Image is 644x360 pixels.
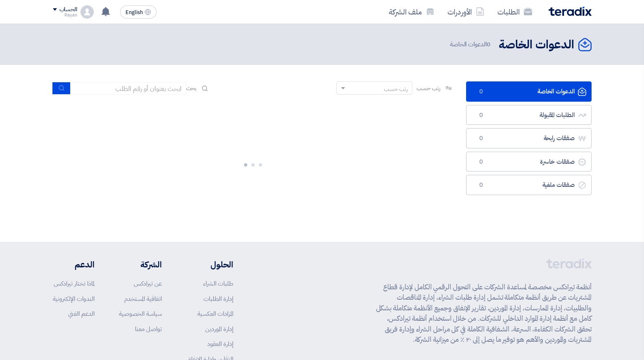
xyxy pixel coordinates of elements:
span: رتب حسب [417,84,440,93]
a: الدعوات الخاصة0 [466,81,592,102]
p: أنظمة تيرادكس مخصصة لمساعدة الشركات على التحول الرقمي الكامل لإدارة قطاع المشتريات عن طريق أنظمة ... [376,282,592,345]
a: الطلبات المقبولة0 [466,105,592,125]
a: الدعم الفني [68,309,95,318]
a: صفقات خاسرة0 [466,152,592,172]
a: إدارة الطلبات [204,294,233,303]
h2: الدعوات الخاصة [499,37,574,53]
input: ابحث بعنوان أو رقم الطلب [71,82,186,95]
div: Rayan [53,13,77,17]
span: 0 [487,40,490,49]
li: الدعم [53,258,95,271]
span: 0 [476,158,486,166]
span: 0 [476,88,486,96]
a: الندوات الإلكترونية [53,294,95,303]
a: صفقات ملغية0 [466,175,592,195]
a: عن تيرادكس [134,279,162,288]
a: صفقات رابحة0 [466,128,592,148]
a: إدارة العقود [207,339,233,348]
span: English [125,10,143,15]
a: إدارة الموردين [205,324,233,334]
a: الطلبات [491,2,539,21]
a: لماذا تختار تيرادكس [54,279,95,288]
img: profile_test.png [80,5,94,19]
li: الحلول [187,258,233,271]
div: رتب حسب [384,85,408,93]
a: طلبات الشراء [203,279,233,288]
span: 0 [476,181,486,189]
span: 0 [476,111,486,119]
div: الحساب [59,6,77,13]
img: Teradix logo [549,7,592,16]
a: اتفاقية المستخدم [124,294,162,303]
a: ملف الشركة [382,2,441,21]
li: الشركة [119,258,162,271]
span: 0 [476,134,486,143]
a: سياسة الخصوصية [119,309,162,318]
span: الدعوات الخاصة [450,40,492,49]
span: بحث [186,84,197,93]
button: English [120,5,156,19]
a: الأوردرات [441,2,491,21]
a: المزادات العكسية [197,309,233,318]
a: تواصل معنا [135,324,162,334]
